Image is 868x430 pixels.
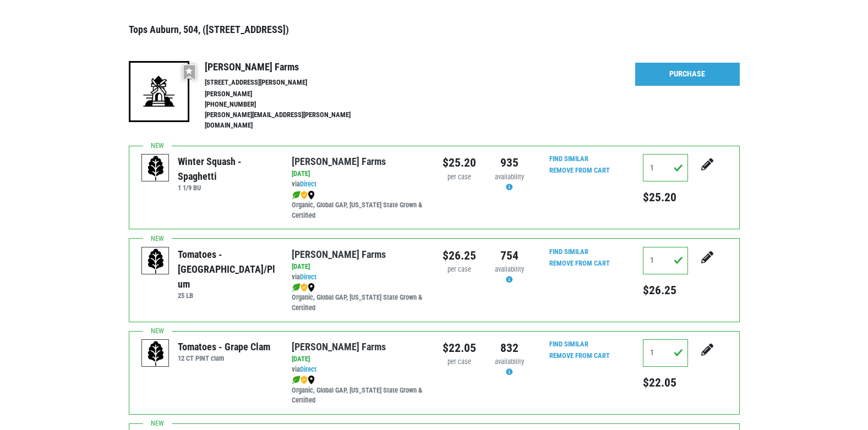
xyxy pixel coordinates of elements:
a: Find Similar [549,340,588,348]
div: $26.25 [443,247,476,264]
span: availability [495,173,524,181]
img: leaf-e5c59151409436ccce96b2ca1b28e03c.png [292,283,301,292]
div: per case [443,264,476,275]
div: [DATE] [292,169,425,179]
div: [DATE] [292,262,425,272]
div: $25.20 [443,154,476,172]
img: 19-7441ae2ccb79c876ff41c34f3bd0da69.png [129,61,189,122]
input: Qty [643,339,688,367]
img: map_marker-0e94453035b3232a4d21701695807de9.png [308,283,315,292]
img: safety-e55c860ca8c00a9c171001a62a92dabd.png [301,283,308,292]
div: Winter Squash - Spaghetti [178,154,275,184]
div: Tomatoes - [GEOGRAPHIC_DATA]/Plum [178,247,275,291]
input: Remove From Cart [543,350,616,362]
h6: 25 LB [178,291,275,300]
div: via [292,179,425,190]
li: [PERSON_NAME][EMAIL_ADDRESS][PERSON_NAME][DOMAIN_NAME] [205,110,374,131]
a: Find Similar [549,247,588,256]
h4: [PERSON_NAME] Farms [205,61,374,73]
img: leaf-e5c59151409436ccce96b2ca1b28e03c.png [292,376,301,384]
span: availability [495,357,524,366]
input: Remove From Cart [543,257,616,270]
a: [PERSON_NAME] Farms [292,156,386,167]
img: placeholder-variety-43d6402dacf2d531de610a020419775a.svg [142,340,170,367]
div: Organic, Global GAP, [US_STATE] State Grown & Certified [292,375,425,406]
div: Organic, Global GAP, [US_STATE] State Grown & Certified [292,282,425,313]
a: [PERSON_NAME] Farms [292,341,386,352]
li: [PERSON_NAME] [205,89,374,100]
img: map_marker-0e94453035b3232a4d21701695807de9.png [308,191,315,200]
a: Find Similar [549,155,588,163]
a: Direct [300,365,316,373]
img: placeholder-variety-43d6402dacf2d531de610a020419775a.svg [142,247,170,275]
div: Tomatoes - Grape Clam [178,339,270,354]
div: via [292,365,425,375]
img: map_marker-0e94453035b3232a4d21701695807de9.png [308,376,315,384]
div: 754 [493,247,526,264]
input: Remove From Cart [543,164,616,177]
img: safety-e55c860ca8c00a9c171001a62a92dabd.png [301,191,308,200]
div: via [292,272,425,283]
input: Qty [643,154,688,181]
div: $22.05 [443,339,476,357]
div: per case [443,172,476,183]
h3: Tops Auburn, 504, ([STREET_ADDRESS]) [129,24,740,36]
a: Direct [300,180,316,188]
img: leaf-e5c59151409436ccce96b2ca1b28e03c.png [292,191,301,200]
a: [PERSON_NAME] Farms [292,249,386,260]
div: 935 [493,154,526,172]
a: Direct [300,273,316,281]
div: 832 [493,339,526,357]
div: [DATE] [292,354,425,365]
h5: $26.25 [643,283,688,297]
img: placeholder-variety-43d6402dacf2d531de610a020419775a.svg [142,155,170,182]
h5: $22.05 [643,376,688,390]
h6: 12 CT PINT clam [178,354,270,362]
div: Organic, Global GAP, [US_STATE] State Grown & Certified [292,190,425,221]
h6: 1 1/9 BU [178,184,275,192]
div: per case [443,357,476,367]
h5: $25.20 [643,190,688,205]
li: [STREET_ADDRESS][PERSON_NAME] [205,78,374,88]
input: Qty [643,247,688,274]
span: availability [495,265,524,273]
li: [PHONE_NUMBER] [205,100,374,110]
a: Purchase [635,63,740,86]
img: safety-e55c860ca8c00a9c171001a62a92dabd.png [301,376,308,384]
